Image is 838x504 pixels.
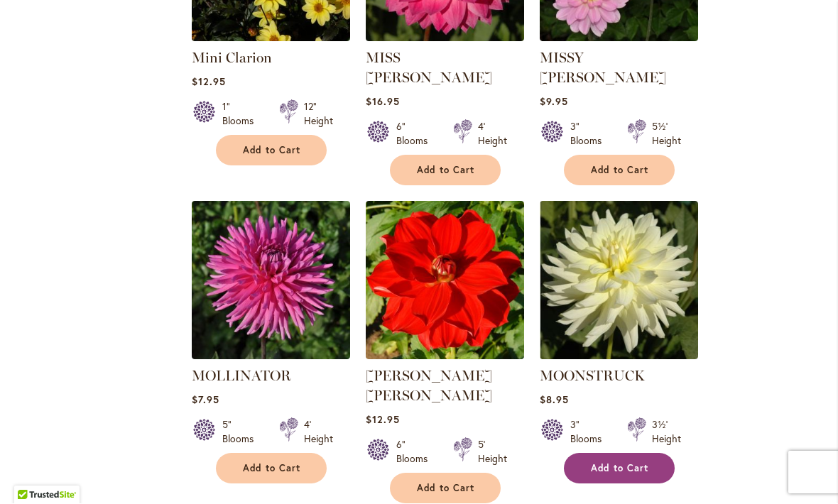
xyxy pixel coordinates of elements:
button: Add to Cart [216,136,327,166]
a: MISSY SUE [540,31,698,45]
a: Mini Clarion [192,50,272,67]
span: Add to Cart [591,463,649,475]
button: Add to Cart [564,155,675,186]
button: Add to Cart [390,155,501,186]
img: MOONSTRUCK [540,202,698,360]
iframe: Launch Accessibility Center [11,454,50,493]
div: 4' Height [304,418,333,447]
span: Add to Cart [243,463,301,475]
span: $12.95 [366,413,400,427]
div: 5½' Height [652,120,681,148]
span: $9.95 [540,95,568,109]
div: 6" Blooms [396,120,436,148]
a: MOLLINATOR [192,368,291,385]
div: 4' Height [478,120,507,148]
div: 5" Blooms [222,418,262,447]
a: MOONSTRUCK [540,349,698,363]
img: MOLLINATOR [192,202,350,360]
div: 5' Height [478,438,507,466]
button: Add to Cart [216,454,327,484]
div: 3" Blooms [570,418,610,447]
a: MISS [PERSON_NAME] [366,50,492,87]
span: Add to Cart [591,165,649,177]
button: Add to Cart [390,473,501,504]
a: MOONSTRUCK [540,368,645,385]
a: [PERSON_NAME] [PERSON_NAME] [366,368,492,405]
span: Add to Cart [417,165,475,177]
a: MISSY [PERSON_NAME] [540,50,666,87]
span: $8.95 [540,393,569,407]
button: Add to Cart [564,454,675,484]
span: $16.95 [366,95,400,109]
div: 1" Blooms [222,100,262,128]
a: MISS DELILAH [366,31,524,45]
div: 12" Height [304,100,333,128]
a: MOLLY ANN [366,349,524,363]
div: 3½' Height [652,418,681,447]
div: 6" Blooms [396,438,436,466]
span: Add to Cart [243,145,301,157]
a: Mini Clarion [192,31,350,45]
img: MOLLY ANN [366,202,524,360]
a: MOLLINATOR [192,349,350,363]
span: $12.95 [192,75,226,89]
span: $7.95 [192,393,219,407]
div: 3" Blooms [570,120,610,148]
span: Add to Cart [417,483,475,495]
